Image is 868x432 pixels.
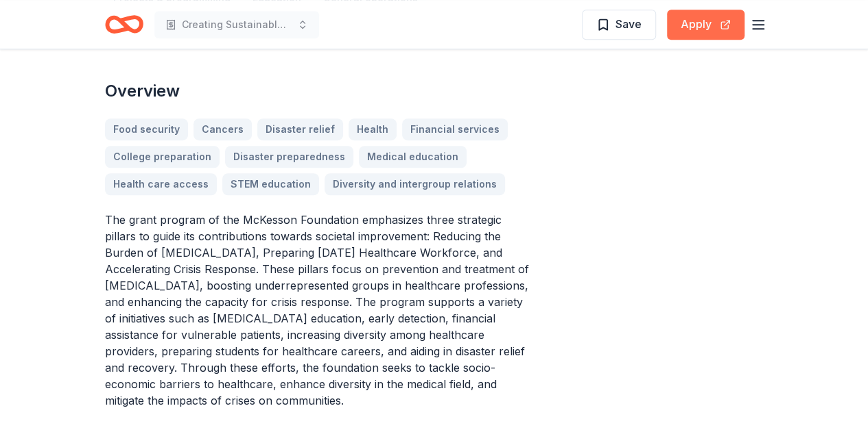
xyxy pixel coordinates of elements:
[105,80,533,102] h2: Overview
[154,11,319,38] button: Creating Sustainable and Community-owned access to Healthcare Equipments in remote regions in [GE...
[667,10,744,40] button: Apply
[105,212,533,409] p: The grant program of the McKesson Foundation emphasizes three strategic pillars to guide its cont...
[582,10,656,40] button: Save
[105,8,143,40] a: Home
[615,15,642,33] span: Save
[182,16,292,33] span: Creating Sustainable and Community-owned access to Healthcare Equipments in remote regions in [GE...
